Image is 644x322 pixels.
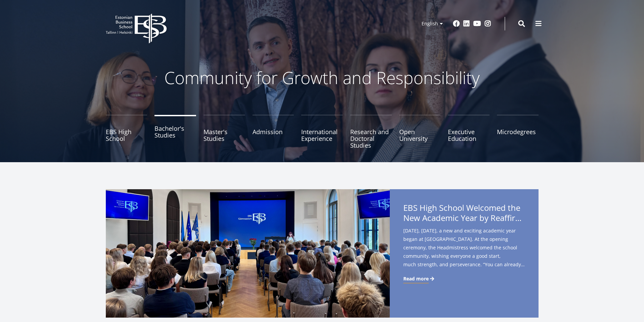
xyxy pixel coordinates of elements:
a: EBS High School [106,115,147,149]
span: New Academic Year by Reaffirming Its Core Values [403,213,525,223]
a: Master's Studies [204,115,245,149]
a: Instagram [484,20,491,27]
a: Admission [253,115,294,149]
p: Community for Growth and Responsibility [143,68,501,88]
span: [DATE], [DATE], a new and exciting academic year began at [GEOGRAPHIC_DATA]. At the opening cerem... [403,226,525,271]
a: Read more [403,275,435,282]
a: Youtube [473,20,481,27]
a: Executive Education [448,115,490,149]
a: Linkedin [463,20,470,27]
a: International Experience [301,115,343,149]
a: Microdegrees [497,115,539,149]
span: much strength, and perseverance. “You can already feel the autumn in the air – and in a way it’s ... [403,260,525,269]
a: Open University [399,115,441,149]
span: EBS High School Welcomed the [403,203,525,225]
a: Research and Doctoral Studies [350,115,392,149]
a: Bachelor's Studies [154,115,196,149]
img: a [106,189,390,318]
span: Read more [403,275,429,282]
a: Facebook [453,20,460,27]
